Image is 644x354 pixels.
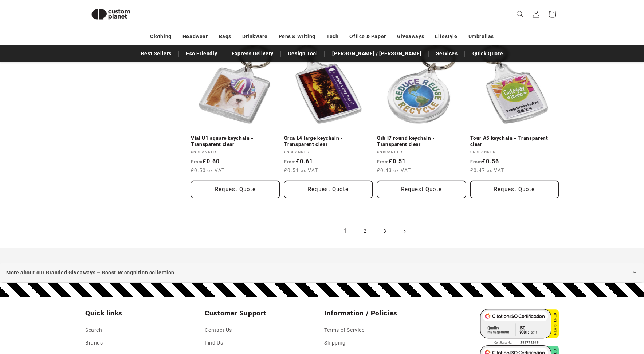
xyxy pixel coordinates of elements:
[326,30,338,43] a: Tech
[396,223,412,239] a: Next page
[432,47,462,60] a: Services
[85,337,103,349] a: Brands
[191,135,280,148] a: Vial U1 square keychain - Transparent clear
[468,30,494,43] a: Umbrellas
[205,326,232,337] a: Contact Us
[150,30,172,43] a: Clothing
[337,223,353,239] a: Page 1
[522,275,644,354] iframe: Chat Widget
[85,3,136,26] img: Custom Planet
[377,223,393,239] a: Page 3
[137,47,175,60] a: Best Sellers
[242,30,267,43] a: Drinkware
[85,309,200,318] h2: Quick links
[377,181,466,198] button: Request Quote
[324,309,439,318] h2: Information / Policies
[469,47,507,60] a: Quick Quote
[205,309,320,318] h2: Customer Support
[357,223,373,239] a: Page 2
[279,30,315,43] a: Pens & Writing
[349,30,386,43] a: Office & Paper
[324,326,365,337] a: Terms of Service
[228,47,277,60] a: Express Delivery
[435,30,457,43] a: Lifestyle
[397,30,424,43] a: Giveaways
[377,135,466,148] a: Orb I7 round keychain - Transparent clear
[470,181,559,198] button: Request Quote
[191,223,559,239] nav: Pagination
[284,47,322,60] a: Design Tool
[470,135,559,148] a: Tour A5 keychain - Transparent clear
[480,309,559,345] img: ISO 9001 Certified
[85,326,102,337] a: Search
[512,6,528,22] summary: Search
[284,135,373,148] a: Orca L4 large keychain - Transparent clear
[284,181,373,198] button: Request Quote
[6,268,174,277] span: More about our Branded Giveaways – Boost Recognition collection
[205,337,223,349] a: Find Us
[324,337,346,349] a: Shipping
[182,30,208,43] a: Headwear
[191,181,280,198] button: Request Quote
[182,47,221,60] a: Eco Friendly
[329,47,425,60] a: [PERSON_NAME] / [PERSON_NAME]
[219,30,231,43] a: Bags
